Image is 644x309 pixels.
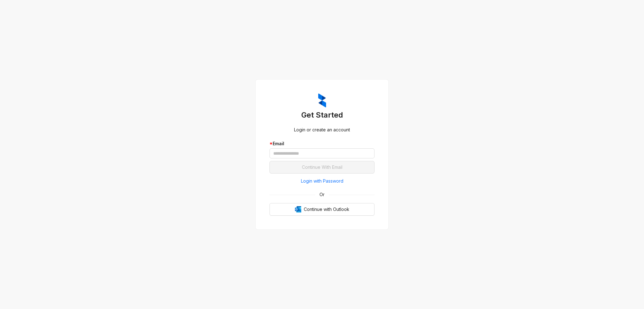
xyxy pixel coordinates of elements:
span: Continue with Outlook [304,206,349,213]
span: Or [315,191,329,198]
button: OutlookContinue with Outlook [269,203,375,216]
img: ZumaIcon [318,93,326,108]
div: Login or create an account [269,126,375,133]
button: Continue With Email [269,161,375,174]
h3: Get Started [269,110,375,120]
span: Login with Password [301,178,343,185]
button: Login with Password [269,176,375,186]
div: Email [269,140,375,147]
img: Outlook [295,206,301,212]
